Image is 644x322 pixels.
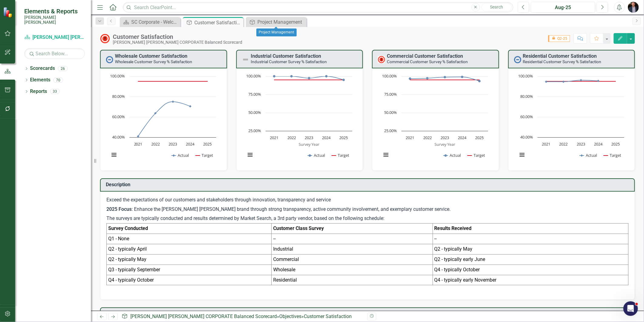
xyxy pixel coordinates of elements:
[594,141,603,147] text: 2024
[444,153,461,158] button: Show Actual
[325,75,327,77] path: 2024, 100. Actual.
[130,313,277,319] a: [PERSON_NAME] [PERSON_NAME] CORPORATE Balanced Scorecard
[112,114,125,119] text: 60.00%
[279,313,301,319] a: Objectives
[433,234,628,244] td: --
[409,77,411,80] path: 2021, 96.7. Actual.
[290,75,293,77] path: 2022, 100. Actual.
[50,89,60,94] div: 33
[338,152,349,158] text: Target
[203,141,212,147] text: 2025
[113,33,242,40] div: Customer Satisfaction
[257,29,297,36] div: Project Management
[444,76,446,78] path: 2023, 98.7. Actual.
[248,110,261,115] text: 50.00%
[559,141,568,147] text: 2022
[562,80,565,83] path: 2022, 94.6. Actual.
[474,152,485,158] text: Target
[271,254,433,265] td: Commercial
[433,275,628,285] td: Q4 - typically early November
[100,34,110,43] img: High Alert
[381,150,390,159] button: View chart menu, Chart
[433,244,628,255] td: Q2 - typically May
[115,59,192,64] small: Wholesale Customer Survey % Satisfaction​
[322,135,331,140] text: 2024
[131,18,179,26] div: SC Corporate - Welcome to ClearPoint
[520,114,533,119] text: 60.00%
[196,153,213,158] button: Show Target
[107,244,272,255] td: Q2 - typically April
[339,135,348,140] text: 2025
[251,59,327,64] small: Industrial Customer Survey % Satisfaction​
[113,40,242,45] div: [PERSON_NAME] [PERSON_NAME] CORPORATE Balanced Scorecard
[531,2,595,13] button: Aug-25
[106,197,629,205] p: Exceed the expectations of our customers and stakeholders through innovation, transparency and se...
[247,18,305,26] a: Project Management
[378,73,493,164] div: Chart. Highcharts interactive chart.
[172,153,189,158] button: Show Actual
[112,94,125,99] text: 80.00%
[580,153,597,158] button: Show Actual
[597,80,599,82] path: 2024, 95.4. Actual.
[178,152,189,158] text: Actual
[248,91,261,97] text: 75.00%
[299,142,320,147] text: Survey Year
[434,142,455,147] text: Survey Year
[520,94,533,99] text: 80.00%
[154,112,157,115] path: 2022, 63.6. Actual.
[433,254,628,265] td: Q2 - typically early June
[134,141,143,147] text: 2021
[441,135,449,140] text: 2023
[332,153,350,158] button: Show Target
[387,59,468,64] small: Commercial Customer Survey % Satisfaction​
[242,56,249,63] img: Not Defined
[243,73,357,164] div: Chart. Highcharts interactive chart.
[308,77,310,79] path: 2023, 97.4. Actual.
[468,153,485,158] button: Show Target
[406,135,414,140] text: 2021
[490,5,503,9] span: Search
[478,80,481,82] path: 2025, 93.3. Actual.
[151,141,160,147] text: 2022
[273,79,345,81] g: Target, series 2 of 2. Line with 5 data points.
[137,135,139,138] path: 2021, 40.9. Actual.
[202,152,213,158] text: Target
[106,205,629,214] p: : Enhance the [PERSON_NAME] [PERSON_NAME] brand through strong transparency, active community inv...
[107,265,272,275] td: Q3 - typically September
[545,80,547,83] path: 2021, 94.6. Actual.
[186,141,195,147] text: 2024
[271,244,433,255] td: Industrial
[271,275,433,285] td: Residential
[384,128,397,133] text: 25.00%
[514,56,521,63] img: No Information
[542,141,550,147] text: 2021
[248,128,261,133] text: 25.00%
[107,275,272,285] td: Q4 - typically October
[305,135,313,140] text: 2023
[112,134,125,140] text: 40.00%
[30,77,50,84] a: Elements
[24,8,85,15] span: Elements & Reports
[384,91,397,97] text: 75.00%
[287,135,296,140] text: 2022
[137,80,209,83] g: Target, series 2 of 2. Line with 5 data points.
[518,73,533,79] text: 100.00%
[308,153,325,158] button: Show Actual
[172,101,174,103] path: 2023, 75. Actual.
[523,53,597,59] a: Residential Customer Satisfaction​
[106,214,629,223] p: The surveys are typically conducted and results determined by Market Search, a 3rd party vendor, ...
[623,301,638,316] iframe: Intercom live chat
[58,66,68,71] div: 26
[458,135,467,140] text: 2024
[243,73,355,164] svg: Interactive chart
[342,79,345,81] path: 2025, 95. Actual.
[107,254,272,265] td: Q2 - typically May
[189,105,192,108] path: 2024, 70.4. Actual.
[378,56,385,63] img: Not Meeting Target
[426,77,429,80] path: 2022, 97.3. Actual.
[604,153,622,158] button: Show Target
[580,79,582,81] path: 2023, 96.1. Actual.
[423,135,432,140] text: 2022
[523,59,602,64] small: Residential Customer Survey % Satisfaction​
[548,35,570,42] span: Q2-25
